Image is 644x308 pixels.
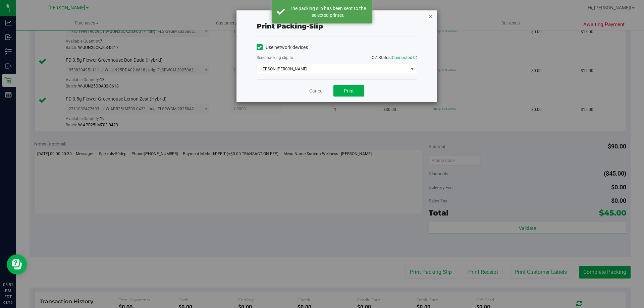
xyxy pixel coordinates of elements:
[372,55,417,60] span: QZ Status:
[392,55,412,60] span: Connected
[309,87,323,95] a: Cancel
[257,22,323,30] span: Print packing-slip
[7,254,27,274] iframe: Resource center
[344,88,354,94] span: Print
[257,44,308,51] label: Use network devices
[288,5,367,18] div: The packing slip has been sent to the selected printer.
[333,85,364,97] button: Print
[257,55,294,61] label: Send packing-slip to:
[257,64,408,74] span: EPSON-[PERSON_NAME]
[408,64,416,74] span: select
